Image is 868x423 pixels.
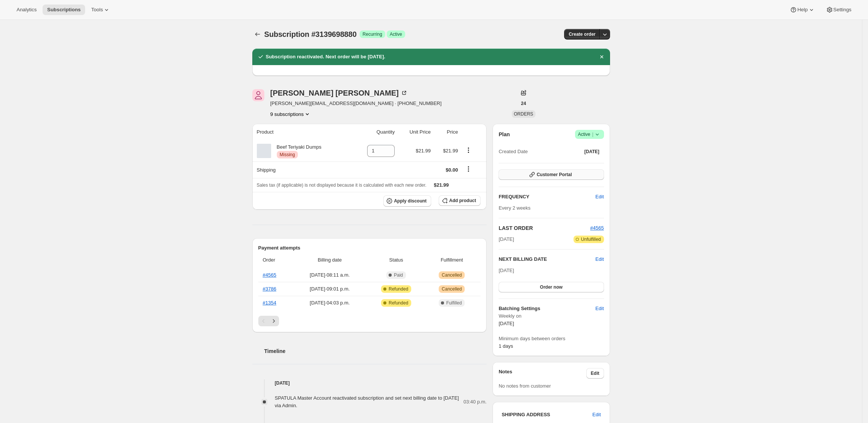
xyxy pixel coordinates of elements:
th: Order [258,252,293,268]
a: #4565 [263,272,276,278]
button: Shipping actions [462,165,474,173]
button: Tools [87,5,115,15]
h2: Plan [499,131,510,138]
span: Billing date [294,256,365,264]
h3: SHIPPING ADDRESS [502,411,592,418]
span: Minimum days between orders [499,335,604,342]
button: Next [268,316,279,326]
span: Status [369,256,423,264]
span: Apply discount [394,198,427,204]
span: | [592,131,593,137]
button: Subscriptions [43,5,85,15]
div: [PERSON_NAME] [PERSON_NAME] [270,89,408,97]
span: Order now [540,284,563,290]
button: Help [785,5,819,15]
span: Unfulfilled [581,236,601,242]
span: Active [578,131,601,138]
span: [DATE] [499,268,514,273]
span: $21.99 [443,148,458,154]
button: Dismiss notification [596,52,607,62]
span: Create order [569,31,595,37]
span: Subscription #3139698880 [264,30,357,38]
h2: Timeline [264,347,487,355]
th: Quantity [352,124,397,140]
button: Product actions [270,110,311,118]
span: Refunded [389,286,408,292]
button: Edit [586,368,604,379]
th: Unit Price [397,124,433,140]
span: [PERSON_NAME][EMAIL_ADDRESS][DOMAIN_NAME] · [PHONE_NUMBER] [270,100,442,107]
span: $21.99 [416,148,431,154]
button: Add product [439,195,481,206]
span: Paid [394,272,403,278]
span: Active [390,31,402,37]
nav: Pagination [258,316,481,326]
button: Edit [591,303,608,315]
span: No notes from customer [499,383,551,389]
th: Product [252,124,352,140]
h2: NEXT BILLING DATE [499,256,595,263]
span: Customer Portal [537,172,572,178]
h3: Notes [499,368,586,379]
button: Product actions [462,146,474,154]
span: Missing [280,152,295,158]
button: Edit [591,191,608,203]
span: Edit [595,305,604,312]
span: Tools [91,7,103,13]
button: Settings [821,5,856,15]
span: Cancelled [442,272,462,278]
span: Cancelled [442,286,462,292]
span: Edit [591,370,600,376]
span: Created Date [499,148,528,155]
span: ORDERS [514,111,533,117]
span: [DATE] · 08:11 a.m. [294,271,365,279]
span: Add product [449,198,476,204]
h4: [DATE] [252,379,487,387]
h2: LAST ORDER [499,224,590,232]
button: Order now [499,282,604,292]
button: [DATE] [580,146,604,157]
h2: Payment attempts [258,244,481,252]
span: $21.99 [434,182,449,188]
h2: Subscription reactivated. Next order will be [DATE]. [266,53,386,61]
span: [DATE] [499,321,514,326]
button: Customer Portal [499,169,604,180]
span: Edit [595,193,604,201]
button: Analytics [12,5,41,15]
th: Shipping [252,161,352,178]
a: #4565 [590,225,604,231]
button: Apply discount [383,195,431,207]
div: Beef Teriyaki Dumps [271,143,322,158]
span: Tim Lee [252,89,264,101]
span: Refunded [389,300,408,306]
h2: FREQUENCY [499,193,595,201]
span: Recurring [363,31,382,37]
h6: Batching Settings [499,305,595,312]
span: Fulfillment [427,256,476,264]
button: 24 [516,98,530,109]
span: Subscriptions [47,7,81,13]
span: Every 2 weeks [499,205,531,211]
span: [DATE] · 09:01 p.m. [294,285,365,293]
span: 03:40 p.m. [464,398,487,406]
span: $0.00 [446,167,458,173]
span: 24 [521,100,526,107]
span: 1 days [499,343,513,349]
button: Subscriptions [252,29,263,40]
th: Price [433,124,460,140]
span: Fulfilled [446,300,462,306]
button: Create order [564,29,600,40]
span: SPATULA Master Account reactivated subscription and set next billing date to [DATE] via Admin. [275,395,459,408]
span: Weekly on [499,312,604,320]
span: [DATE] [499,236,514,243]
span: [DATE] [584,149,600,155]
span: [DATE] · 04:03 p.m. [294,299,365,307]
button: Edit [588,409,605,421]
span: Help [797,7,807,13]
a: #1354 [263,300,276,306]
button: Edit [595,256,604,263]
span: Settings [833,7,851,13]
span: Analytics [17,7,37,13]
